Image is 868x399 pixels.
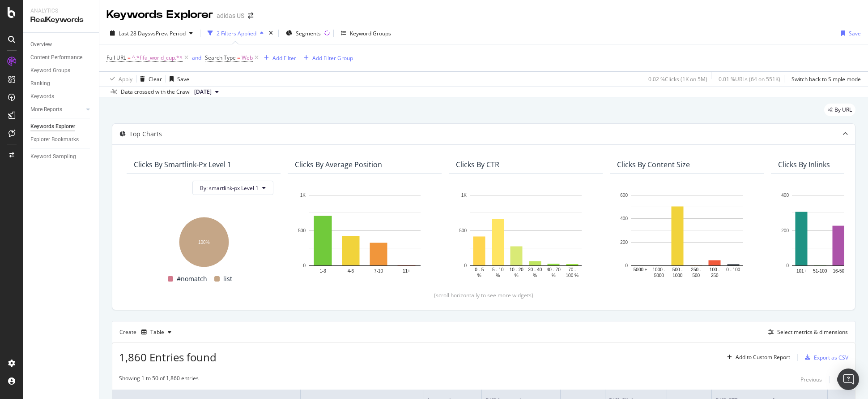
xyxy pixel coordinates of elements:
div: (scroll horizontally to see more widgets) [123,291,844,299]
text: 250 [711,273,719,278]
div: Create [119,325,175,339]
text: 500 [459,228,467,233]
span: Full URL [106,54,126,61]
text: % [552,273,556,278]
div: Add Filter Group [312,54,353,62]
div: Export as CSV [814,354,848,361]
text: 0 - 5 [475,267,484,272]
div: Clicks By Average Position [295,160,382,169]
text: 5 - 10 [492,267,504,272]
div: A chart. [456,191,596,279]
span: By URL [834,107,852,113]
text: 400 [620,217,628,221]
text: % [533,273,537,278]
div: Clear [149,75,162,83]
div: 0.02 % Clicks ( 1K on 5M ) [648,75,707,83]
a: Keyword Groups [30,66,93,75]
button: Save [838,26,861,40]
text: 1-3 [319,269,326,273]
a: Ranking [30,79,93,88]
span: = [237,54,240,61]
div: Ranking [30,79,50,88]
div: 2 Filters Applied [217,30,256,37]
text: 0 [303,263,306,268]
a: Explorer Bookmarks [30,135,93,144]
button: and [192,53,201,62]
div: Apply [119,75,132,83]
div: Overview [30,40,52,49]
text: 0 [625,263,628,268]
text: 1000 [672,273,683,278]
text: 100% [198,240,210,245]
div: arrow-right-arrow-left [248,13,253,19]
div: Keywords Explorer [106,7,213,22]
div: RealKeywords [30,15,92,25]
text: 5000 [654,273,664,278]
div: Switch back to Simple mode [791,75,861,83]
button: Clear [136,72,162,86]
div: Showing 1 to 50 of 1,860 entries [119,374,199,385]
text: 40 - 70 [547,267,561,272]
button: Apply [106,72,132,86]
svg: A chart. [295,191,434,279]
text: 400 [781,193,789,198]
text: 0 - 100 [726,267,740,272]
div: Analytics [30,7,92,15]
svg: A chart. [134,212,273,268]
button: 2 Filters Applied [204,26,267,40]
div: Select metrics & dimensions [777,328,848,336]
a: Overview [30,40,93,49]
div: Clicks By smartlink-px Level 1 [134,160,231,169]
text: 0 [786,263,789,268]
button: Table [138,325,175,339]
span: 2025 Sep. 23rd [194,88,212,96]
a: Keywords [30,92,93,101]
div: Table [150,330,164,335]
button: Previous [800,374,822,385]
div: Next [837,376,848,383]
div: Save [849,30,861,37]
div: A chart. [617,191,757,279]
text: 70 - [568,267,576,272]
div: Clicks By Inlinks [778,160,830,169]
text: 10 - 20 [510,267,524,272]
text: 101+ [796,269,807,273]
text: % [496,273,500,278]
div: adidas US [217,11,244,20]
button: By: smartlink-px Level 1 [192,181,273,195]
text: 16-50 [833,269,844,273]
text: 600 [620,193,628,198]
span: list [223,273,232,284]
text: 200 [781,228,789,233]
div: Explorer Bookmarks [30,135,79,144]
text: % [515,273,519,278]
span: ^.*fifa_world_cup.*$ [132,52,183,64]
span: Web [242,52,253,64]
text: 100 % [566,273,579,278]
a: Keyword Sampling [30,152,93,161]
button: Add to Custom Report [723,350,790,364]
text: 1K [461,193,467,198]
text: 51-100 [813,269,827,273]
button: Select metrics & dimensions [765,327,848,338]
div: Add to Custom Report [736,355,790,360]
a: Content Performance [30,53,93,62]
button: Add Filter Group [300,52,353,63]
button: Switch back to Simple mode [788,72,861,86]
button: Export as CSV [801,350,848,364]
text: 100 - [710,267,720,272]
button: Segments [282,26,324,40]
text: % [477,273,481,278]
div: times [267,29,275,38]
span: vs Prev. Period [150,30,186,37]
div: Keyword Groups [30,66,70,75]
text: 7-10 [374,269,383,273]
span: By: smartlink-px Level 1 [200,184,259,192]
a: More Reports [30,105,84,114]
div: Open Intercom Messenger [838,369,859,390]
text: 500 [692,273,700,278]
div: Keywords Explorer [30,122,75,131]
div: Content Performance [30,53,82,62]
div: Clicks By Content Size [617,160,690,169]
div: More Reports [30,105,62,114]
